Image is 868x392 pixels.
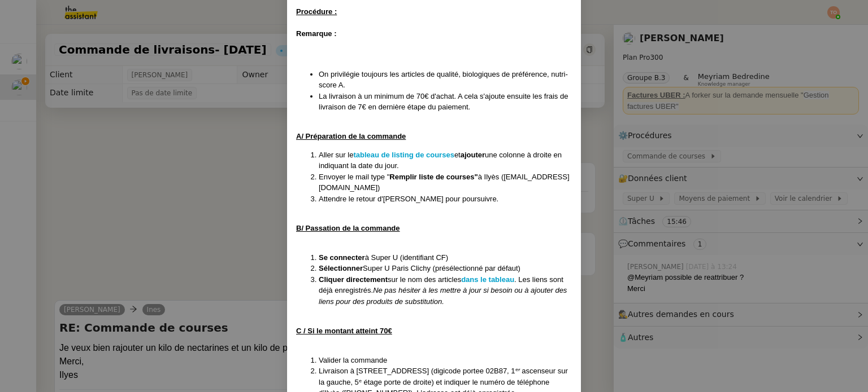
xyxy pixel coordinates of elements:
li: La livraison à un minimum de 70€ d'achat. A cela s'ajoute ensuite les frais de livraison de 7€ en... [319,91,572,113]
li: à Super U (identifiant CF) [319,252,572,263]
strong: Remarque : [296,29,337,38]
li: On privilégie toujours les articles de qualité, biologiques de préférence, nutri-score A. [319,69,572,91]
u: A/ Préparation de la commande [296,132,406,140]
strong: Cliquer directement [319,275,388,284]
li: Aller sur le et une colonne à droite en indiquant la date du jour. [319,149,572,171]
li: Attendre le retour d'[PERSON_NAME] pour poursuivre. [319,193,572,205]
li: Envoyer le mail type " à Ilyès ([EMAIL_ADDRESS][DOMAIN_NAME]) [319,171,572,193]
strong: ajouter [461,151,485,159]
u: C / Si le montant atteint 70€ [296,327,392,335]
li: Valider la commande [319,355,572,366]
li: sur le nom des articles . Les liens sont déjà enregistrés. [319,274,572,307]
li: Super U Paris Clichy (présélectionné par défaut) [319,263,572,274]
a: dans le tableau [461,275,514,284]
u: B/ Passation de la commande [296,224,400,232]
strong: Remplir liste de courses" [389,173,478,181]
strong: Se connecter [319,253,365,262]
em: Ne pas hésiter à les mettre à jour si besoin ou à ajouter des liens pour des produits de substitu... [319,286,567,306]
a: tableau de listing de courses [353,151,454,159]
strong: Sélectionner [319,264,363,272]
u: Procédure : [296,7,337,16]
